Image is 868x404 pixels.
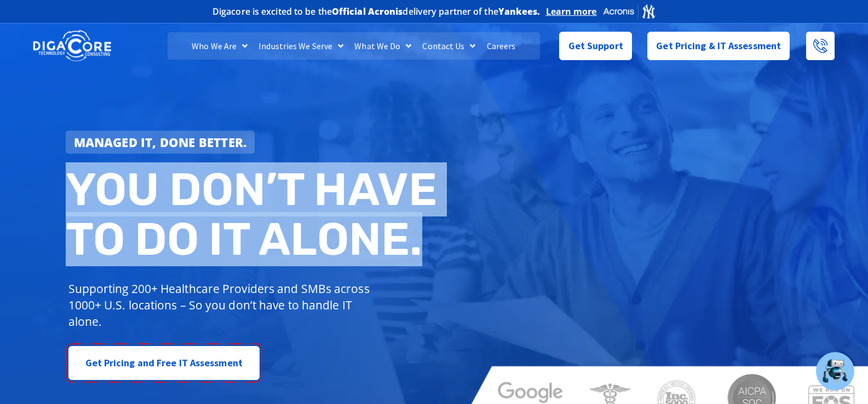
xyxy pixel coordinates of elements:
span: Get Support [568,35,623,57]
a: Contact Us [417,32,481,60]
img: Acronis [602,3,656,19]
a: Industries We Serve [253,32,349,60]
h2: Digacore is excited to be the delivery partner of the [212,7,541,16]
a: Get Pricing & IT Assessment [647,32,790,60]
span: Get Pricing & IT Assessment [656,35,781,57]
a: Managed IT, done better. [66,131,255,154]
a: Learn more [546,6,597,17]
b: Yankees. [498,5,541,17]
nav: Menu [168,32,540,60]
a: Get Pricing and Free IT Assessment [68,346,260,380]
p: Supporting 200+ Healthcare Providers and SMBs across 1000+ U.S. locations – So you don’t have to ... [68,280,375,330]
span: Get Pricing and Free IT Assessment [85,352,243,374]
h2: You don’t have to do IT alone. [66,165,442,265]
a: Careers [481,32,521,60]
img: DigaCore Technology Consulting [33,29,111,63]
a: Get Support [559,32,632,60]
strong: Managed IT, done better. [74,134,247,150]
b: Official Acronis [332,5,403,17]
a: What We Do [349,32,417,60]
a: Who We Are [186,32,253,60]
